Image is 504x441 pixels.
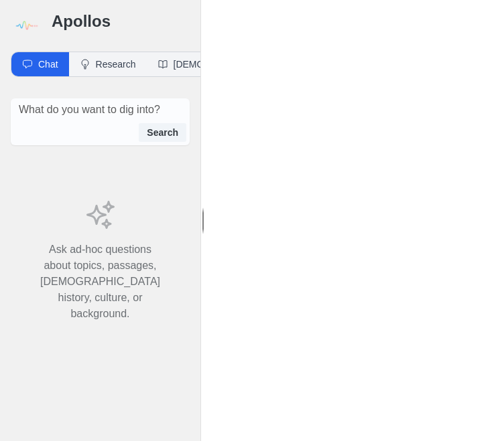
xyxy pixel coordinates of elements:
button: Search [139,123,186,142]
p: Ask ad-hoc questions about topics, passages, [DEMOGRAPHIC_DATA] history, culture, or background. [40,242,160,322]
h3: Apollos [52,11,190,32]
button: Research [69,52,147,76]
button: [DEMOGRAPHIC_DATA] [147,52,290,76]
img: logo [11,11,41,41]
button: Chat [11,52,69,76]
